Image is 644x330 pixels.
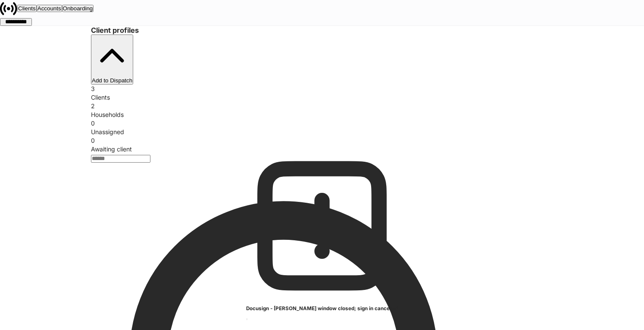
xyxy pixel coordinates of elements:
[91,119,553,136] div: 0Unassigned
[37,5,62,12] button: Accounts
[38,6,61,11] div: Accounts
[91,102,553,110] div: 2
[91,85,553,93] div: 3
[91,128,553,136] div: Unassigned
[91,26,553,35] h3: Client profiles
[62,5,94,12] button: Onboarding
[92,35,132,84] div: Add to Dispatch
[63,6,93,11] div: Onboarding
[91,93,553,102] div: Clients
[91,136,553,154] div: 0Awaiting client
[91,119,553,128] div: 0
[91,136,553,145] div: 0
[91,35,133,85] button: Add to Dispatch
[91,110,553,119] div: Households
[246,304,398,313] div: Docusign - [PERSON_NAME] window closed; sign in cancelled
[18,6,36,11] div: Clients
[91,145,553,154] div: Awaiting client
[17,5,37,12] button: Clients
